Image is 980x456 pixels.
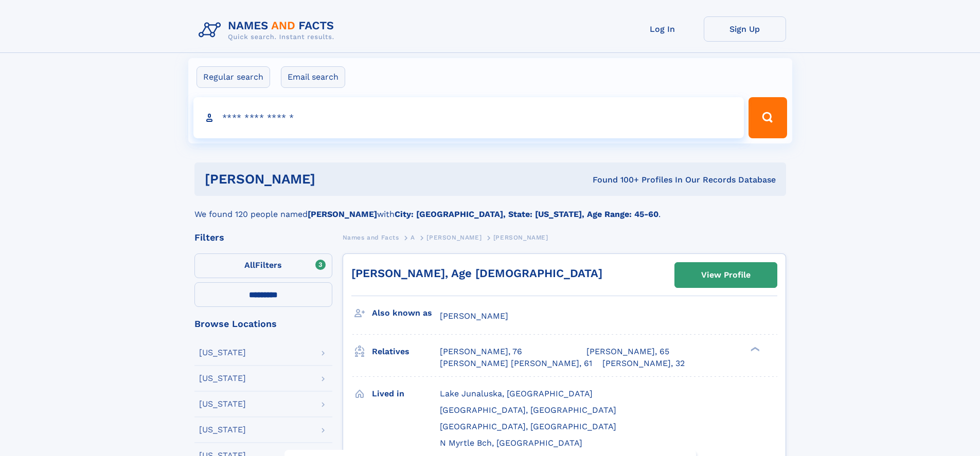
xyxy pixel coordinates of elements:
[440,438,582,448] span: N Myrtle Bch, [GEOGRAPHIC_DATA]
[602,358,685,369] a: [PERSON_NAME], 32
[440,346,522,357] a: [PERSON_NAME], 76
[748,346,760,353] div: ❯
[205,173,454,186] h1: [PERSON_NAME]
[701,263,751,287] div: View Profile
[194,16,343,44] img: Logo Names and Facts
[395,209,658,219] b: City: [GEOGRAPHIC_DATA], State: [US_STATE], Age Range: 45-60
[351,267,602,280] a: [PERSON_NAME], Age [DEMOGRAPHIC_DATA]
[281,66,345,88] label: Email search
[411,231,415,244] a: A
[440,389,593,398] span: Lake Junaluska, [GEOGRAPHIC_DATA]
[199,374,246,382] div: [US_STATE]
[343,231,399,244] a: Names and Facts
[194,253,332,278] label: Filters
[426,231,482,244] a: [PERSON_NAME]
[193,97,744,138] input: search input
[749,97,787,138] button: Search Button
[704,16,786,42] a: Sign Up
[675,263,777,287] a: View Profile
[411,234,415,241] span: A
[440,311,508,321] span: [PERSON_NAME]
[493,234,548,241] span: [PERSON_NAME]
[197,66,270,88] label: Regular search
[308,209,377,219] b: [PERSON_NAME]
[621,16,704,42] a: Log In
[372,385,440,403] h3: Lived in
[244,260,255,270] span: All
[440,422,616,431] span: [GEOGRAPHIC_DATA], [GEOGRAPHIC_DATA]
[440,358,592,369] a: [PERSON_NAME] [PERSON_NAME], 61
[372,343,440,360] h3: Relatives
[194,233,332,242] div: Filters
[372,304,440,322] h3: Also known as
[199,400,246,408] div: [US_STATE]
[194,319,332,329] div: Browse Locations
[199,349,246,357] div: [US_STATE]
[199,426,246,434] div: [US_STATE]
[194,196,786,221] div: We found 120 people named with .
[426,234,482,241] span: [PERSON_NAME]
[440,405,616,415] span: [GEOGRAPHIC_DATA], [GEOGRAPHIC_DATA]
[586,346,669,357] a: [PERSON_NAME], 65
[454,174,776,186] div: Found 100+ Profiles In Our Records Database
